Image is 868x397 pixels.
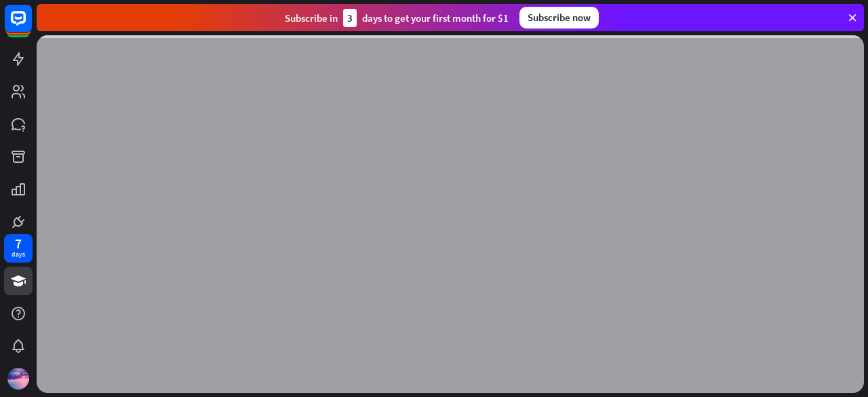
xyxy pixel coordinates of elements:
[15,238,22,250] div: 7
[4,234,33,263] a: 7 days
[285,9,509,27] div: Subscribe in days to get your first month for $1
[12,250,25,259] div: days
[519,7,599,29] div: Subscribe now
[343,9,357,27] div: 3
